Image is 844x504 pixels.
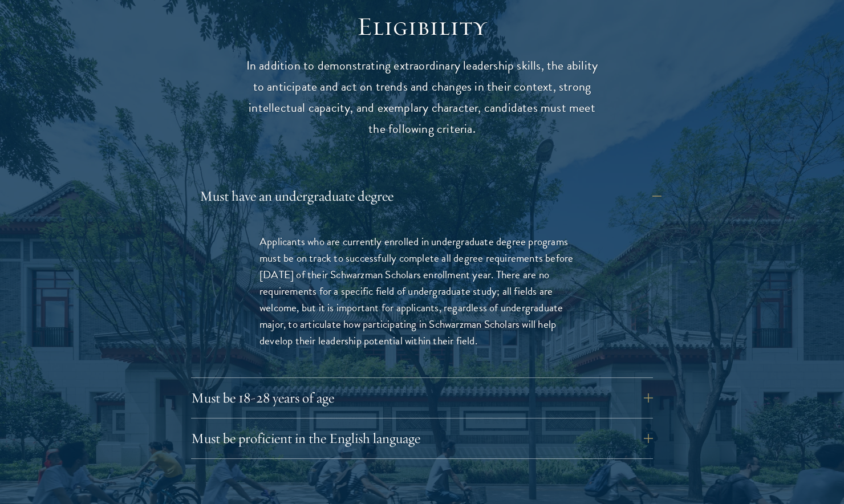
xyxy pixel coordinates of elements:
h2: Eligibility [245,11,599,43]
p: Applicants who are currently enrolled in undergraduate degree programs must be on track to succes... [259,233,585,349]
button: Must be 18-28 years of age [191,384,653,412]
button: Must be proficient in the English language [191,425,653,452]
p: In addition to demonstrating extraordinary leadership skills, the ability to anticipate and act o... [245,55,599,140]
button: Must have an undergraduate degree [200,182,662,210]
